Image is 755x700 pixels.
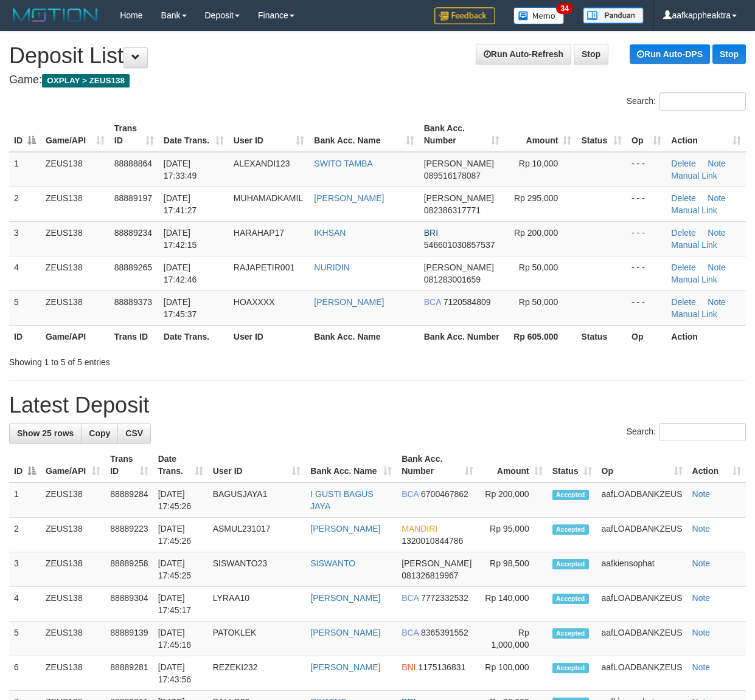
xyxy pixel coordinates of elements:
[627,221,666,256] td: - - -
[153,518,208,552] td: [DATE] 17:45:26
[402,536,463,546] span: Copy 1320010844786 to clipboard
[234,228,284,238] span: HARAHAP17
[164,262,197,284] span: [DATE] 17:42:46
[41,221,110,256] td: ZEUS138
[114,159,152,168] span: 88888864
[424,240,495,250] span: Copy 546601030857537 to clipboard
[708,159,726,168] a: Note
[671,275,717,284] a: Manual Link
[659,92,746,111] input: Search:
[692,662,711,672] a: Note
[117,423,151,444] a: CSV
[9,482,41,518] td: 1
[671,193,695,203] a: Delete
[421,628,468,637] span: Copy 8365391552 to clipboard
[397,448,478,482] th: Bank Acc. Number: activate to sort column ascending
[597,448,687,482] th: Op: activate to sort column ascending
[478,448,547,482] th: Amount: activate to sort column ascending
[208,482,306,518] td: BAGUSJAYA1
[671,159,695,168] a: Delete
[153,587,208,622] td: [DATE] 17:45:17
[314,159,372,168] a: SWITO TAMBA
[9,656,41,691] td: 6
[671,262,695,272] a: Delete
[576,325,627,348] th: Status
[583,7,644,24] img: panduan.png
[627,117,666,152] th: Op: activate to sort column ascending
[687,448,746,482] th: Action: activate to sort column ascending
[314,193,384,203] a: [PERSON_NAME]
[41,448,105,482] th: Game/API: activate to sort column ascending
[692,524,711,534] a: Note
[659,423,746,441] input: Search:
[310,628,380,637] a: [PERSON_NAME]
[41,587,105,622] td: ZEUS138
[424,275,481,284] span: Copy 081283001659 to clipboard
[552,628,589,639] span: Accepted
[42,74,130,87] span: OXPLAY > ZEUS138
[9,187,41,221] td: 2
[671,228,695,238] a: Delete
[478,552,547,587] td: Rp 98,500
[424,171,481,180] span: Copy 089516178087 to clipboard
[105,622,153,656] td: 88889139
[666,117,746,152] th: Action: activate to sort column ascending
[597,518,687,552] td: aafLOADBANKZEUS
[153,482,208,518] td: [DATE] 17:45:26
[504,325,576,348] th: Rp 605.000
[671,205,717,215] a: Manual Link
[125,428,143,438] span: CSV
[424,297,441,307] span: BCA
[424,193,494,203] span: [PERSON_NAME]
[110,117,159,152] th: Trans ID: activate to sort column ascending
[41,290,110,325] td: ZEUS138
[105,518,153,552] td: 88889223
[418,662,465,672] span: Copy 1175136831 to clipboard
[444,297,491,307] span: Copy 7120584809 to clipboard
[9,552,41,587] td: 3
[41,552,105,587] td: ZEUS138
[478,587,547,622] td: Rp 140,000
[419,117,504,152] th: Bank Acc. Number: activate to sort column ascending
[314,228,346,238] a: IKHSAN
[519,159,558,168] span: Rp 10,000
[164,228,197,250] span: [DATE] 17:42:15
[478,482,547,518] td: Rp 200,000
[81,423,118,444] a: Copy
[552,559,589,569] span: Accepted
[478,622,547,656] td: Rp 1,000,000
[41,325,110,348] th: Game/API
[208,656,306,691] td: REZEKI232
[692,593,711,603] a: Note
[402,524,437,534] span: MANDIRI
[514,228,558,238] span: Rp 200,000
[9,423,82,444] a: Show 25 rows
[9,325,41,348] th: ID
[9,518,41,552] td: 2
[402,628,419,637] span: BCA
[671,171,717,180] a: Manual Link
[41,622,105,656] td: ZEUS138
[478,656,547,691] td: Rp 100,000
[164,159,197,180] span: [DATE] 17:33:49
[708,262,726,272] a: Note
[105,656,153,691] td: 88889281
[627,152,666,187] td: - - -
[548,448,597,482] th: Status: activate to sort column ascending
[712,44,746,64] a: Stop
[114,193,152,203] span: 88889197
[9,6,102,24] img: MOTION_logo.png
[41,117,110,152] th: Game/API: activate to sort column ascending
[9,393,746,417] h1: Latest Deposit
[597,656,687,691] td: aafLOADBANKZEUS
[114,262,152,272] span: 88889265
[314,297,384,307] a: [PERSON_NAME]
[692,489,711,499] a: Note
[671,297,695,307] a: Delete
[627,187,666,221] td: - - -
[708,228,726,238] a: Note
[552,490,589,500] span: Accepted
[421,593,468,603] span: Copy 7772332532 to clipboard
[105,587,153,622] td: 88889304
[627,423,746,441] label: Search:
